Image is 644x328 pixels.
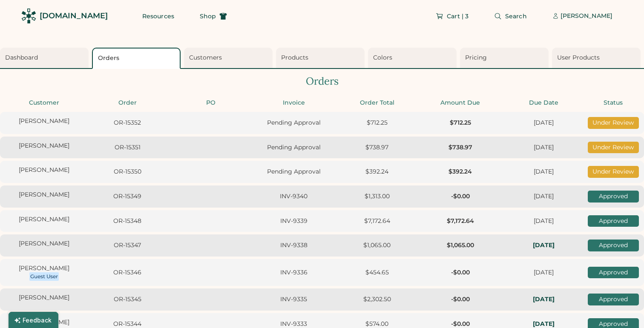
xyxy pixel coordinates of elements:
[505,295,583,304] div: In-Hands: Tue, Nov 4, 2025
[338,99,416,107] div: Order Total
[465,54,546,62] div: Pricing
[588,142,639,154] div: Under Review
[421,99,499,107] div: Amount Due
[255,168,333,176] div: Pending Approval
[505,119,583,127] div: [DATE]
[505,168,583,176] div: [DATE]
[5,142,83,150] div: [PERSON_NAME]
[505,143,583,152] div: [DATE]
[255,119,333,127] div: Pending Approval
[21,9,36,23] img: Rendered Logo - Screens
[5,240,83,248] div: [PERSON_NAME]
[88,143,166,152] div: OR-15351
[132,8,184,25] button: Resources
[255,217,333,225] div: INV-9339
[88,268,166,277] div: OR-15346
[447,13,469,19] span: Cart | 3
[5,215,83,224] div: [PERSON_NAME]
[30,273,58,280] div: Guest User
[5,294,83,302] div: [PERSON_NAME]
[338,268,416,277] div: $454.65
[5,166,83,174] div: [PERSON_NAME]
[421,295,499,304] div: -$0.00
[40,11,108,21] div: [DOMAIN_NAME]
[588,117,639,129] div: Under Review
[421,192,499,201] div: -$0.00
[88,168,166,176] div: OR-15350
[421,217,499,225] div: $7,172.64
[200,13,216,19] span: Shop
[338,119,416,127] div: $712.25
[88,119,166,127] div: OR-15352
[604,290,640,326] iframe: Front Chat
[588,166,639,178] div: Under Review
[88,295,166,304] div: OR-15345
[421,143,499,152] div: $738.97
[557,54,638,62] div: User Products
[5,54,86,62] div: Dashboard
[255,295,333,304] div: INV-9335
[484,8,537,25] button: Search
[588,99,639,107] div: Status
[255,241,333,250] div: INV-9338
[255,268,333,277] div: INV-9336
[189,54,270,62] div: Customers
[425,8,479,25] button: Cart | 3
[88,99,166,107] div: Order
[588,240,639,251] div: Approved
[338,217,416,225] div: $7,172.64
[255,192,333,201] div: INV-9340
[505,241,583,250] div: In-Hands: Wed, Oct 29, 2025
[505,99,583,107] div: Due Date
[338,295,416,304] div: $2,302.50
[338,241,416,250] div: $1,065.00
[338,143,416,152] div: $738.97
[421,119,499,127] div: $712.25
[505,268,583,277] div: [DATE]
[338,168,416,176] div: $392.24
[5,264,83,273] div: [PERSON_NAME]
[281,54,362,62] div: Products
[255,143,333,152] div: Pending Approval
[505,13,527,19] span: Search
[588,215,639,227] div: Approved
[255,99,333,107] div: Invoice
[421,241,499,250] div: $1,065.00
[88,217,166,225] div: OR-15348
[505,192,583,201] div: [DATE]
[338,192,416,201] div: $1,313.00
[5,117,83,125] div: [PERSON_NAME]
[98,54,177,63] div: Orders
[588,191,639,203] div: Approved
[88,192,166,201] div: OR-15349
[588,267,639,279] div: Approved
[588,294,639,305] div: Approved
[421,168,499,176] div: $392.24
[88,241,166,250] div: OR-15347
[172,99,250,107] div: PO
[561,12,612,20] div: [PERSON_NAME]
[373,54,454,62] div: Colors
[190,8,237,25] button: Shop
[505,217,583,225] div: [DATE]
[421,268,499,277] div: -$0.00
[5,99,83,107] div: Customer
[5,191,83,199] div: [PERSON_NAME]
[5,318,83,327] div: [PERSON_NAME]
